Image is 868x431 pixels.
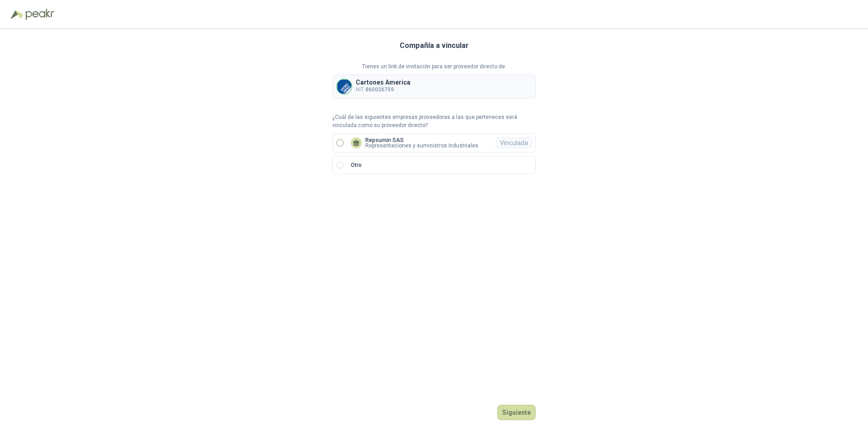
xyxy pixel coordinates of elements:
p: Tienes un link de invitación para ser proveedor directo de: [332,62,536,71]
img: Logo [11,10,24,19]
button: Siguiente [497,405,536,420]
h3: Compañía a vincular [400,40,469,52]
p: Cartones America [356,79,410,85]
div: Vinculada [496,137,532,148]
img: Peakr [25,9,54,20]
p: Repsumin SAS [365,137,478,143]
b: 860026759 [365,86,394,93]
p: Otro [351,161,362,170]
img: Company Logo [337,79,352,94]
p: Representaciones y suministros Industriales [365,143,478,148]
p: NIT [356,85,410,94]
p: ¿Cuál de las siguientes empresas proveedoras a las que perteneces será vinculada como su proveedo... [332,113,536,130]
